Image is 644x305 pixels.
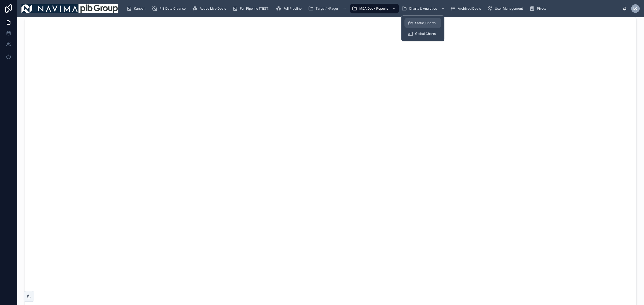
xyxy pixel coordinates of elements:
a: Active Live Deals [191,4,230,13]
img: App logo [21,4,118,13]
span: Full Pipeline [283,6,302,11]
a: Full Pipeline [274,4,305,13]
a: Target 1-Pager [306,4,349,13]
span: Full Pipeline (TEST) [240,6,269,11]
span: Kanban [134,6,145,11]
a: Charts & Analytics [400,4,448,13]
a: Static_Charts [404,18,441,28]
span: Archived Deals [458,6,481,11]
span: User Management [495,6,523,11]
span: Pivots [537,6,546,11]
a: Pivots [528,4,550,13]
span: LC [633,6,638,11]
span: Active Live Deals [200,6,226,11]
div: scrollable content [122,3,623,14]
a: PIB Data Cleanse [150,4,189,13]
span: Static_Charts [415,21,436,25]
a: Kanban [125,4,149,13]
span: Target 1-Pager [316,6,338,11]
span: Charts & Analytics [409,6,437,11]
a: Global Charts [404,29,441,39]
span: PIB Data Cleanse [159,6,186,11]
span: M&A Deck Reports [359,6,388,11]
a: M&A Deck Reports [350,4,399,13]
a: User Management [486,4,527,13]
a: Full Pipeline (TEST) [231,4,273,13]
a: Archived Deals [449,4,485,13]
span: Global Charts [415,32,436,36]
